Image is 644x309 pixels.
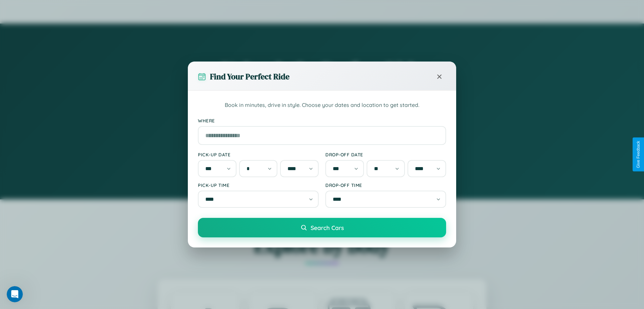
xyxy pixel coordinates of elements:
span: Search Cars [311,224,344,231]
p: Book in minutes, drive in style. Choose your dates and location to get started. [198,101,446,110]
h3: Find Your Perfect Ride [210,71,289,82]
label: Drop-off Time [325,182,446,188]
label: Where [198,118,446,123]
button: Search Cars [198,218,446,237]
label: Pick-up Date [198,152,319,157]
label: Pick-up Time [198,182,319,188]
label: Drop-off Date [325,152,446,157]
